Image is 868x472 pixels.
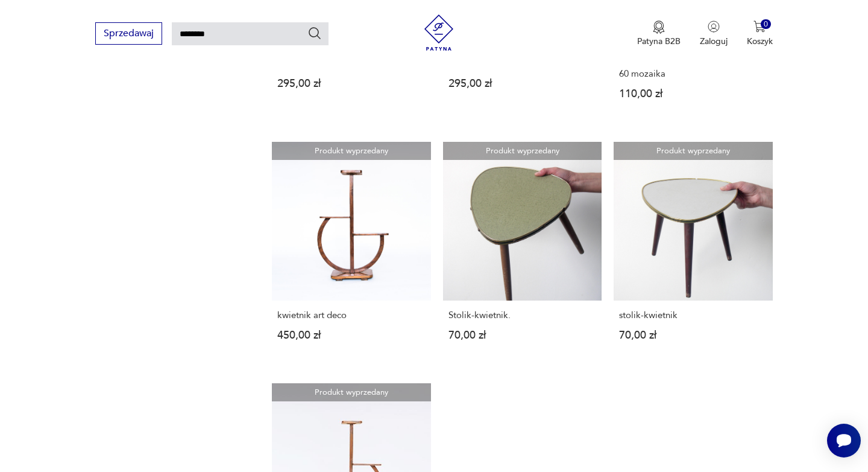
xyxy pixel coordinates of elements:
[421,14,457,51] img: Patyna - sklep z meblami i dekoracjami vintage
[747,21,773,47] button: 0Koszyk
[753,21,766,33] img: Ikona koszyka
[277,310,425,321] h3: kwietnik art deco
[637,21,681,47] button: Patyna B2B
[619,89,767,99] p: 110,00 zł
[653,21,665,34] img: Ikona medalu
[272,142,430,364] a: Produkt wyprzedanykwietnik art decokwietnik art deco450,00 zł
[700,36,728,47] p: Zaloguj
[637,21,681,47] a: Ikona medaluPatyna B2B
[95,30,162,39] a: Sprzedawaj
[761,19,771,30] div: 0
[700,21,728,47] button: Zaloguj
[95,22,162,45] button: Sprzedawaj
[827,424,861,458] iframe: Smartsupp widget button
[307,26,322,40] button: Szukaj
[747,36,773,47] p: Koszyk
[619,310,767,321] h3: stolik-kwietnik
[277,330,425,340] p: 450,00 zł
[448,310,596,321] h3: Stolik-kwietnik.
[619,59,767,79] h3: Mały stolik pomocnik/kwietnik lata 60 mozaika
[708,21,720,33] img: Ikonka użytkownika
[637,36,681,47] p: Patyna B2B
[448,78,596,89] p: 295,00 zł
[448,330,596,340] p: 70,00 zł
[277,78,425,89] p: 295,00 zł
[443,142,602,364] a: Produkt wyprzedanyStolik-kwietnik.Stolik-kwietnik.70,00 zł
[614,142,772,364] a: Produkt wyprzedanystolik-kwietnikstolik-kwietnik70,00 zł
[619,330,767,340] p: 70,00 zł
